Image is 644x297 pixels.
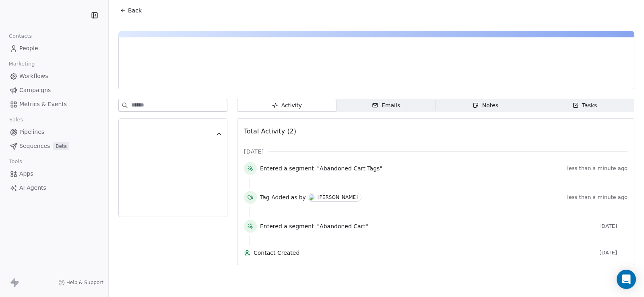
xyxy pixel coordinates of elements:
span: [DATE] [599,250,627,256]
span: Total Activity (2) [244,127,296,135]
a: People [6,42,102,55]
span: Entered a segment [260,164,314,172]
span: Campaigns [19,86,51,94]
div: Emails [372,101,400,110]
a: AI Agents [6,181,102,195]
span: less than a minute ago [567,194,627,201]
span: Back [128,6,142,14]
span: by [299,193,306,201]
span: Apps [19,170,33,178]
a: Metrics & Events [6,98,102,111]
span: "Abandoned Cart Tags" [317,164,382,172]
span: Beta [53,142,69,150]
a: Workflows [6,70,102,83]
span: less than a minute ago [567,165,627,172]
span: Pipelines [19,128,44,136]
span: as [291,193,297,201]
span: Sequences [19,142,50,150]
img: S [309,194,315,201]
span: "Abandoned Cart" [317,222,368,230]
span: Metrics & Events [19,100,67,109]
div: Tasks [572,101,597,110]
div: Notes [473,101,498,110]
span: People [19,44,38,53]
div: Open Intercom Messenger [617,270,636,289]
span: AI Agents [19,184,46,192]
span: Contacts [5,30,35,42]
span: Tag Added [260,193,289,201]
span: Marketing [5,58,38,70]
span: Tools [6,156,25,168]
a: Campaigns [6,84,102,97]
a: Pipelines [6,125,102,139]
a: SequencesBeta [6,139,102,153]
span: Help & Support [66,279,103,286]
span: Workflows [19,72,48,80]
a: Help & Support [58,279,103,286]
span: [DATE] [599,223,627,229]
span: Sales [6,114,27,126]
span: Contact Created [254,249,596,257]
span: Entered a segment [260,222,314,230]
span: [DATE] [244,147,264,156]
button: Back [115,3,147,18]
div: [PERSON_NAME] [318,195,358,200]
a: Apps [6,167,102,180]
